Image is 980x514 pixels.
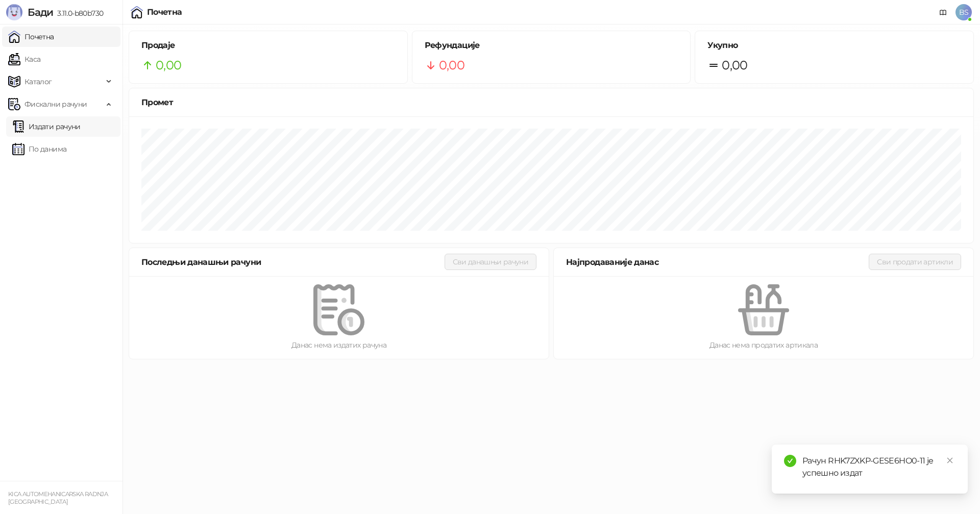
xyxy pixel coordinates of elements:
[707,39,961,52] h5: Укупно
[955,4,972,20] span: BS
[28,6,53,18] span: Бади
[784,455,796,467] span: check-circle
[147,8,182,16] div: Почетна
[946,457,953,464] span: close
[439,56,464,75] span: 0,00
[24,71,52,92] span: Каталог
[12,116,81,137] a: Издати рачуни
[141,39,395,52] h5: Продаје
[24,94,87,114] span: Фискални рачуни
[12,139,66,159] a: По данима
[935,4,951,20] a: Документација
[425,39,678,52] h5: Рефундације
[53,9,103,18] span: 3.11.0-b80b730
[570,339,957,351] div: Данас нема продатих артикала
[156,56,181,75] span: 0,00
[445,254,536,270] button: Сви данашњи рачуни
[8,49,40,69] a: Каса
[141,256,445,268] div: Последњи данашњи рачуни
[141,96,961,109] div: Промет
[566,256,869,268] div: Најпродаваније данас
[8,491,108,505] small: KICA AUTOMEHANICARSKA RADNJA [GEOGRAPHIC_DATA]
[6,4,22,20] img: Logo
[8,27,54,47] a: Почетна
[145,339,532,351] div: Данас нема издатих рачуна
[869,254,961,270] button: Сви продати артикли
[722,56,747,75] span: 0,00
[944,455,955,466] a: Close
[802,455,955,479] div: Рачун RHK7ZXKP-GESE6HO0-11 је успешно издат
